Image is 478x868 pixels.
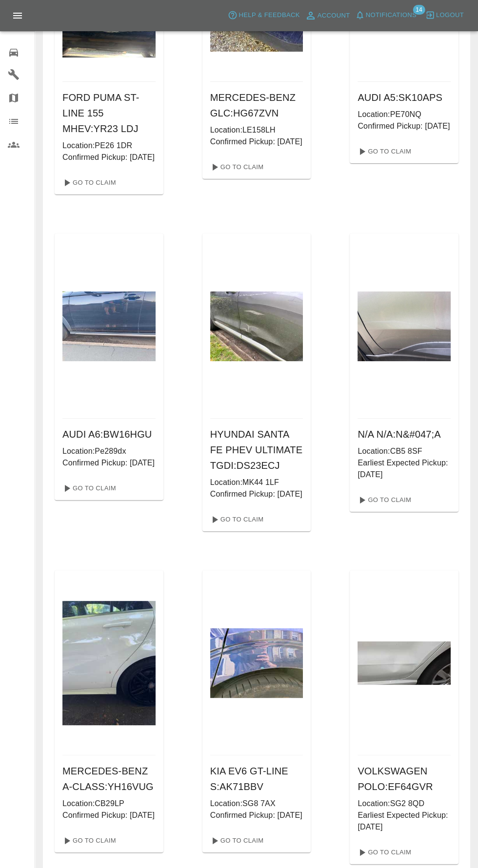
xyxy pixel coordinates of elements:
[6,4,29,27] button: Open drawer
[62,140,156,152] p: Location: PE26 1DR
[354,144,414,159] a: Go To Claim
[62,457,156,469] p: Confirmed Pickup: [DATE]
[206,512,266,527] a: Go To Claim
[302,8,353,23] a: Account
[413,5,425,15] span: 14
[318,10,350,21] span: Account
[210,810,303,821] p: Confirmed Pickup: [DATE]
[239,10,299,21] span: Help & Feedback
[354,492,414,508] a: Go To Claim
[210,477,303,488] p: Location: MK44 1LF
[59,175,119,191] a: Go To Claim
[210,763,303,794] h6: KIA EV6 GT-LINE S : AK71BBV
[210,798,303,810] p: Location: SG8 7AX
[62,810,156,821] p: Confirmed Pickup: [DATE]
[358,763,451,794] h6: VOLKSWAGEN POLO : EF64GVR
[423,8,466,23] button: Logout
[210,124,303,136] p: Location: LE158LH
[59,481,119,496] a: Go To Claim
[358,109,451,120] p: Location: PE70NQ
[358,90,451,105] h6: AUDI A5 : SK10APS
[62,152,156,163] p: Confirmed Pickup: [DATE]
[354,845,414,860] a: Go To Claim
[62,426,156,442] h6: AUDI A6 : BW16HGU
[62,798,156,810] p: Location: CB29LP
[366,10,417,21] span: Notifications
[210,426,303,473] h6: HYUNDAI SANTA FE PHEV ULTIMATE TGDI : DS23ECJ
[225,8,302,23] button: Help & Feedback
[210,488,303,500] p: Confirmed Pickup: [DATE]
[210,136,303,148] p: Confirmed Pickup: [DATE]
[62,445,156,457] p: Location: Pe289dx
[206,159,266,175] a: Go To Claim
[436,10,464,21] span: Logout
[59,833,119,849] a: Go To Claim
[353,8,419,23] button: Notifications
[358,457,451,481] p: Earliest Expected Pickup: [DATE]
[210,90,303,121] h6: MERCEDES-BENZ GLC : HG67ZVN
[62,763,156,794] h6: MERCEDES-BENZ A-CLASS : YH16VUG
[358,810,451,833] p: Earliest Expected Pickup: [DATE]
[62,90,156,136] h6: FORD PUMA ST-LINE 155 MHEV : YR23 LDJ
[358,798,451,810] p: Location: SG2 8QD
[358,120,451,132] p: Confirmed Pickup: [DATE]
[358,426,451,442] h6: N/A N/A : N&#047;A
[358,445,451,457] p: Location: CB5 8SF
[206,833,266,849] a: Go To Claim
